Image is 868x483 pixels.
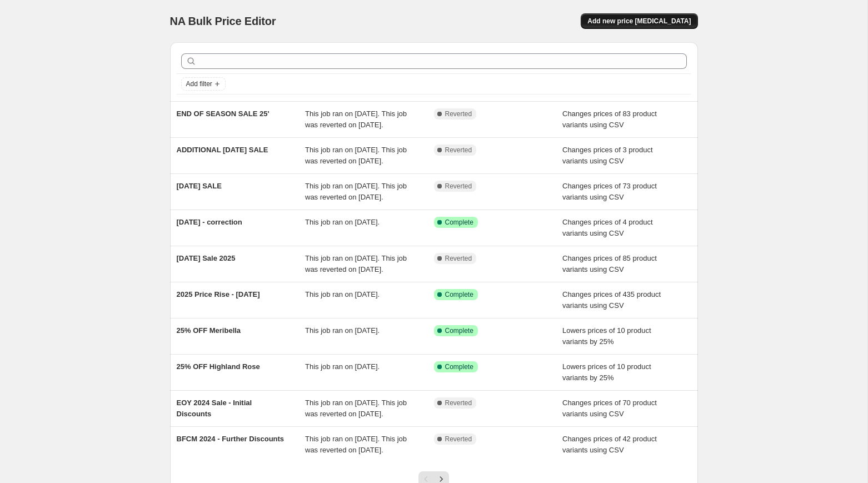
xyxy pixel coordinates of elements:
[445,362,473,371] span: Complete
[181,77,226,91] button: Add filter
[445,254,472,263] span: Reverted
[562,182,657,201] span: Changes prices of 73 product variants using CSV
[562,290,661,310] span: Changes prices of 435 product variants using CSV
[305,146,407,165] span: This job ran on [DATE]. This job was reverted on [DATE].
[177,435,285,443] span: BFCM 2024 - Further Discounts
[562,362,651,382] span: Lowers prices of 10 product variants by 25%
[177,109,270,118] span: END OF SEASON SALE 25'
[177,182,222,190] span: [DATE] SALE
[445,326,473,335] span: Complete
[305,362,380,371] span: This job ran on [DATE].
[562,146,653,165] span: Changes prices of 3 product variants using CSV
[581,13,697,29] button: Add new price [MEDICAL_DATA]
[445,109,472,118] span: Reverted
[562,326,651,346] span: Lowers prices of 10 product variants by 25%
[305,254,407,273] span: This job ran on [DATE]. This job was reverted on [DATE].
[305,218,380,226] span: This job ran on [DATE].
[170,15,276,27] span: NA Bulk Price Editor
[177,326,241,335] span: 25% OFF Meribella
[186,79,212,88] span: Add filter
[562,254,657,273] span: Changes prices of 85 product variants using CSV
[305,399,407,418] span: This job ran on [DATE]. This job was reverted on [DATE].
[305,326,380,335] span: This job ran on [DATE].
[587,17,691,26] span: Add new price [MEDICAL_DATA]
[562,109,657,129] span: Changes prices of 83 product variants using CSV
[562,435,657,454] span: Changes prices of 42 product variants using CSV
[445,435,472,444] span: Reverted
[305,109,407,129] span: This job ran on [DATE]. This job was reverted on [DATE].
[445,218,473,227] span: Complete
[177,254,236,262] span: [DATE] Sale 2025
[177,218,242,226] span: [DATE] - correction
[445,146,472,155] span: Reverted
[177,290,260,298] span: 2025 Price Rise - [DATE]
[305,435,407,454] span: This job ran on [DATE]. This job was reverted on [DATE].
[562,218,653,237] span: Changes prices of 4 product variants using CSV
[445,290,473,299] span: Complete
[177,146,268,154] span: ADDITIONAL [DATE] SALE
[562,399,657,418] span: Changes prices of 70 product variants using CSV
[177,362,260,371] span: 25% OFF Highland Rose
[305,290,380,298] span: This job ran on [DATE].
[305,182,407,201] span: This job ran on [DATE]. This job was reverted on [DATE].
[445,399,472,407] span: Reverted
[177,399,252,418] span: EOY 2024 Sale - Initial Discounts
[445,182,472,191] span: Reverted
